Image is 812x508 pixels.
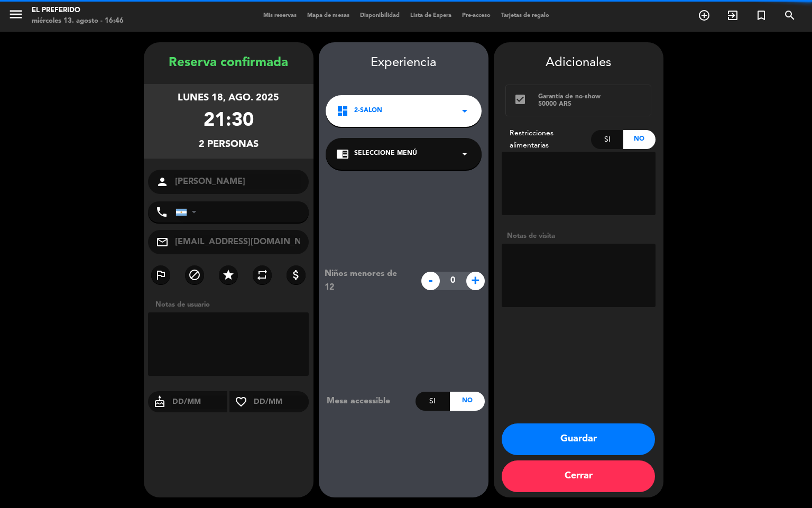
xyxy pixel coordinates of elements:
[319,53,488,73] div: Experiencia
[336,105,349,117] i: dashboard
[258,13,302,19] span: Mis reservas
[538,100,643,108] div: 50000 ARS
[8,6,24,26] button: menu
[148,395,171,408] i: cake
[336,147,349,160] i: chrome_reader_mode
[290,269,302,281] i: attach_money
[32,5,124,16] div: El Preferido
[171,395,228,409] input: DD/MM
[199,137,259,152] div: 2 personas
[502,53,656,73] div: Adicionales
[302,13,355,19] span: Mapa de mesas
[317,267,416,294] div: Niños menores de 12
[457,13,496,19] span: Pre-acceso
[229,395,253,408] i: favorite_border
[354,149,417,159] span: Seleccione Menú
[405,13,457,19] span: Lista de Espera
[755,9,768,22] i: turned_in_not
[591,130,623,149] div: Si
[8,6,24,22] i: menu
[32,16,124,26] div: miércoles 13. agosto - 16:46
[154,269,167,281] i: outlined_flag
[502,423,655,455] button: Guardar
[204,106,254,137] div: 21:30
[176,202,200,222] div: Argentina: +54
[538,93,643,100] div: Garantía de no-show
[256,269,269,281] i: repeat
[783,9,796,22] i: search
[416,392,450,411] div: Si
[514,93,527,106] i: check_box
[150,299,313,310] div: Notas de usuario
[502,230,656,242] div: Notas de visita
[222,269,235,281] i: star
[450,392,484,411] div: No
[144,53,313,73] div: Reserva confirmada
[319,394,416,408] div: Mesa accessible
[496,13,555,19] span: Tarjetas de regalo
[355,13,405,19] span: Disponibilidad
[253,395,309,409] input: DD/MM
[156,236,169,248] i: mail_outline
[502,460,655,492] button: Cerrar
[502,127,592,152] div: Restricciones alimentarias
[458,105,471,117] i: arrow_drop_down
[623,130,656,149] div: No
[458,147,471,160] i: arrow_drop_down
[155,206,168,218] i: phone
[156,176,169,188] i: person
[726,9,739,22] i: exit_to_app
[188,269,201,281] i: block
[466,272,485,290] span: +
[178,90,279,106] div: lunes 18, ago. 2025
[698,9,710,22] i: add_circle_outline
[354,106,382,116] span: 2-SALON
[421,272,440,290] span: -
